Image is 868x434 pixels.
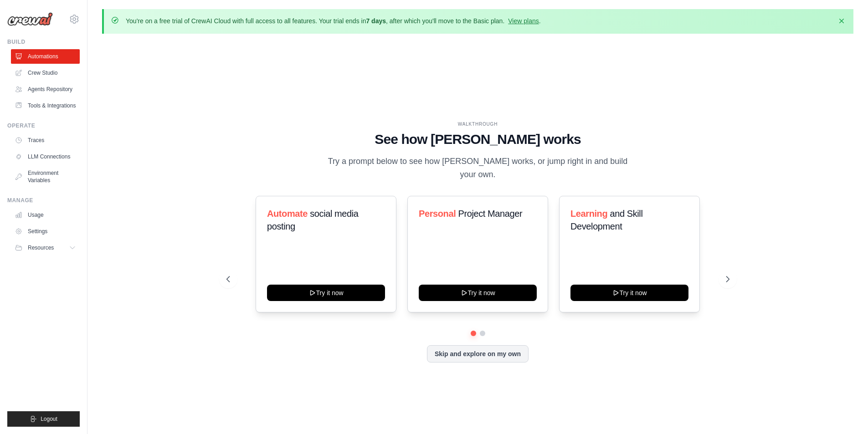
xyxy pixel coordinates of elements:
[11,82,80,97] a: Agents Repository
[11,133,80,148] a: Traces
[11,66,80,80] a: Crew Studio
[126,16,541,26] p: You're on a free trial of CrewAI Cloud with full access to all features. Your trial ends in , aft...
[11,49,80,64] a: Automations
[11,98,80,113] a: Tools & Integrations
[427,345,529,363] button: Skip and explore on my own
[7,38,80,46] div: Build
[7,12,53,26] img: Logo
[267,285,385,301] button: Try it now
[7,197,80,204] div: Manage
[11,166,80,188] a: Environment Variables
[570,285,688,301] button: Try it now
[570,209,607,219] span: Learning
[508,17,539,25] a: View plans
[325,155,631,182] p: Try a prompt below to see how [PERSON_NAME] works, or jump right in and build your own.
[11,208,80,222] a: Usage
[366,17,386,25] strong: 7 days
[226,121,729,128] div: WALKTHROUGH
[11,224,80,239] a: Settings
[7,122,80,129] div: Operate
[226,131,729,148] h1: See how [PERSON_NAME] works
[11,240,80,255] button: Resources
[11,149,80,164] a: LLM Connections
[458,209,522,219] span: Project Manager
[419,209,456,219] span: Personal
[267,209,359,231] span: social media posting
[28,244,54,251] span: Resources
[419,285,537,301] button: Try it now
[41,415,57,423] span: Logout
[267,209,308,219] span: Automate
[7,411,80,427] button: Logout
